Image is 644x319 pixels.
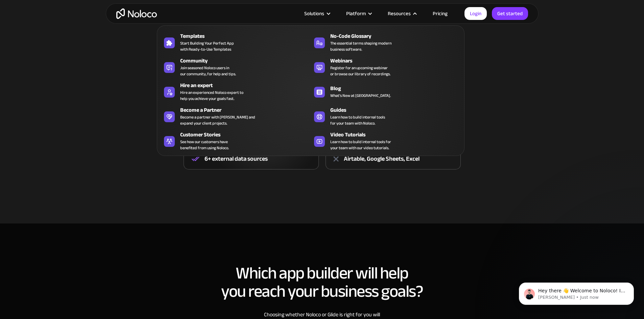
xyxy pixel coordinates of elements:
[311,31,461,54] a: No-Code GlossaryThe essential terms shaping modernbusiness software.
[180,57,314,65] div: Community
[388,9,411,18] div: Resources
[180,89,243,102] div: Hire an experienced Noloco expert to help you achieve your goals fast.
[311,55,461,78] a: WebinarsRegister for an upcoming webinaror browse our library of recordings.
[330,40,391,52] span: The essential terms shaping modern business software.
[330,114,385,126] span: Learn how to build internal tools for your team with Noloco.
[113,264,532,300] h2: Which app builder will help you reach your business goals?
[330,84,464,92] div: Blog
[180,40,234,52] span: Start Building Your Perfect App with Ready-to-Use Templates
[330,139,391,151] span: Learn how to build internal tools for your team with our video tutorials.
[180,131,314,139] div: Customer Stories
[180,32,314,40] div: Templates
[311,80,461,103] a: BlogWhat's New at [GEOGRAPHIC_DATA].
[424,9,456,18] a: Pricing
[330,32,464,40] div: No-Code Glossary
[330,57,464,65] div: Webinars
[492,7,528,20] a: Get started
[180,65,236,77] span: Join seasoned Noloco users in our community, for help and tips.
[161,80,311,103] a: Hire an expertHire an experienced Noloco expert tohelp you achieve your goals fast.
[180,114,255,126] div: Become a partner with [PERSON_NAME] and expand your client projects.
[180,139,229,151] span: See how our customers have benefited from using Noloco.
[296,9,338,18] div: Solutions
[161,105,311,128] a: Become a PartnerBecome a partner with [PERSON_NAME] andexpand your client projects.
[161,129,311,152] a: Customer StoriesSee how our customers havebenefited from using Noloco.
[311,129,461,152] a: Video TutorialsLearn how to build internal tools foryour team with our video tutorials.
[330,92,391,99] span: What's New at [GEOGRAPHIC_DATA].
[116,8,157,19] a: home
[330,65,390,77] span: Register for an upcoming webinar or browse our library of recordings.
[330,106,464,114] div: Guides
[379,9,424,18] div: Resources
[161,31,311,54] a: TemplatesStart Building Your Perfect Appwith Ready-to-Use Templates
[205,154,268,164] div: 6+ external data sources
[344,154,420,164] div: Airtable, Google Sheets, Excel
[346,9,366,18] div: Platform
[338,9,379,18] div: Platform
[330,131,464,139] div: Video Tutorials
[113,29,532,47] h2: Noloco vs. Glide at a glance
[180,81,314,89] div: Hire an expert
[464,7,487,20] a: Login
[157,16,464,156] nav: Resources
[161,55,311,78] a: CommunityJoin seasoned Noloco users inour community, for help and tips.
[311,105,461,128] a: GuidesLearn how to build internal toolsfor your team with Noloco.
[304,9,324,18] div: Solutions
[180,106,314,114] div: Become a Partner
[509,268,644,316] iframe: Intercom notifications message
